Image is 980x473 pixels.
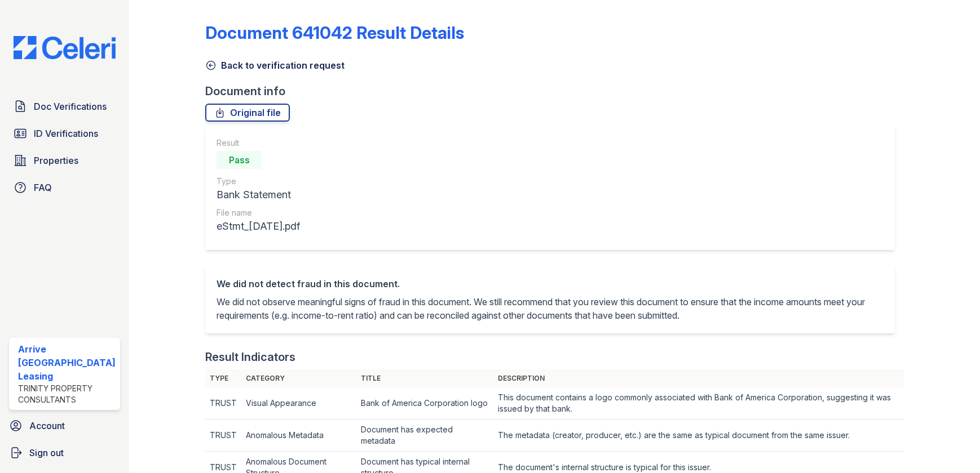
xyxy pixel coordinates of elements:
[18,342,116,383] div: Arrive [GEOGRAPHIC_DATA] Leasing
[205,104,290,122] a: Original file
[205,349,295,365] div: Result Indicators
[29,419,65,432] span: Account
[493,420,904,452] td: The metadata (creator, producer, etc.) are the same as typical document from the same issuer.
[241,420,356,452] td: Anomalous Metadata
[205,369,241,387] th: Type
[18,383,116,405] div: Trinity Property Consultants
[9,122,120,145] a: ID Verifications
[9,95,120,118] a: Doc Verifications
[29,446,64,459] span: Sign out
[34,181,52,194] span: FAQ
[217,207,300,218] div: File name
[493,387,904,420] td: This document contains a logo commonly associated with Bank of America Corporation, suggesting it...
[217,295,884,322] p: We did not observe meaningful signs of fraud in this document. We still recommend that you review...
[241,387,356,420] td: Visual Appearance
[5,441,125,464] a: Sign out
[205,23,464,43] a: Document 641042 Result Details
[493,369,904,387] th: Description
[205,83,904,99] div: Document info
[34,154,78,167] span: Properties
[9,149,120,172] a: Properties
[217,176,300,187] div: Type
[356,369,493,387] th: Title
[356,420,493,452] td: Document has expected metadata
[34,127,98,140] span: ID Verifications
[217,218,300,234] div: eStmt_[DATE].pdf
[34,100,107,113] span: Doc Verifications
[217,151,262,169] div: Pass
[5,414,125,437] a: Account
[217,137,300,149] div: Result
[9,176,120,199] a: FAQ
[5,36,125,59] img: CE_Logo_Blue-a8612792a0a2168367f1c8372b55b34899dd931a85d93a1a3d3e32e68fde9ad4.png
[217,187,300,203] div: Bank Statement
[205,387,241,420] td: TRUST
[241,369,356,387] th: Category
[205,420,241,452] td: TRUST
[356,387,493,420] td: Bank of America Corporation logo
[205,59,345,72] a: Back to verification request
[217,277,884,291] div: We did not detect fraud in this document.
